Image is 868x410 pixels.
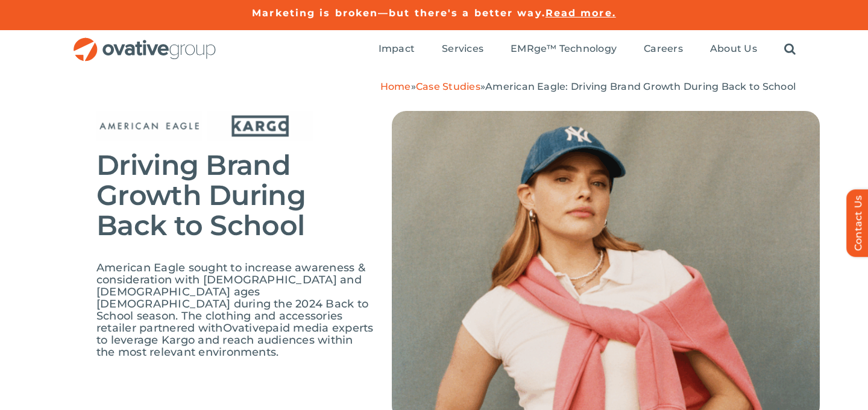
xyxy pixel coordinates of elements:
[546,7,616,19] a: Read more.
[252,7,546,19] a: Marketing is broken—but there's a better way.
[72,36,217,48] a: OG_Full_horizontal_RGB
[96,148,306,242] span: Driving Brand Growth During Back to School
[511,43,617,55] span: EMRge™ Technology
[96,111,202,141] img: American Eagle
[442,43,483,56] a: Services
[511,43,617,56] a: EMRge™ Technology
[710,43,757,55] span: About Us
[784,43,796,56] a: Search
[710,43,757,56] a: About Us
[207,111,313,141] img: Kargo
[223,321,266,335] span: Ovative
[644,43,683,55] span: Careers
[379,43,415,56] a: Impact
[485,81,796,92] span: American Eagle: Driving Brand Growth During Back to School
[379,30,796,69] nav: Menu
[96,261,368,335] span: American Eagle sought to increase awareness & consideration with [DEMOGRAPHIC_DATA] and [DEMOGRAP...
[96,321,374,359] span: paid media experts to leverage Kargo and reach audiences within the most relevant environments.
[380,81,411,92] a: Home
[380,81,796,92] span: » »
[379,43,415,55] span: Impact
[416,81,480,92] a: Case Studies
[442,43,483,55] span: Services
[644,43,683,56] a: Careers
